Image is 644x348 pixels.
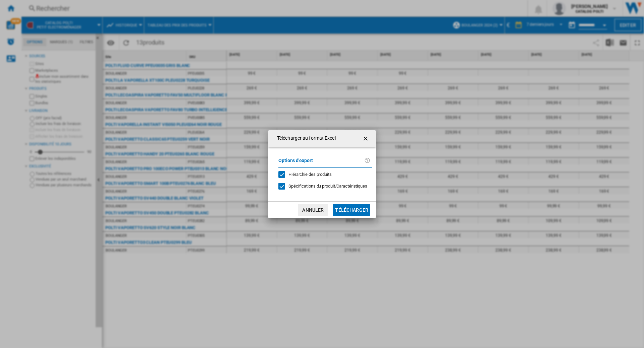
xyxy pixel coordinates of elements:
ng-md-icon: getI18NText('BUTTONS.CLOSE_DIALOG') [362,135,370,143]
span: Hiérarchie des produits [288,172,332,177]
label: Options d'export [278,157,364,169]
span: Spécifications du produit/Caractéristiques [288,184,367,189]
button: getI18NText('BUTTONS.CLOSE_DIALOG') [360,132,373,145]
button: Annuler [298,204,328,216]
button: Télécharger [333,204,370,216]
md-checkbox: Hiérarchie des produits [278,171,367,178]
h4: Télécharger au format Excel [274,135,336,142]
div: S'applique uniquement à la vision catégorie [288,183,367,189]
